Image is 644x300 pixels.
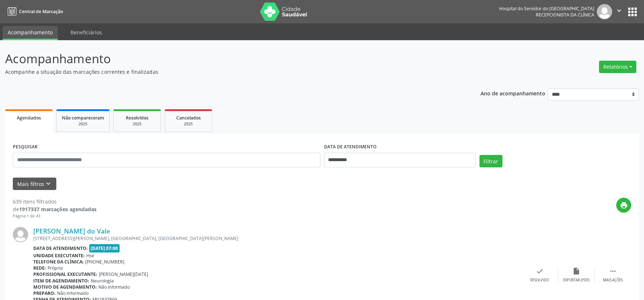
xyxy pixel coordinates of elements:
[499,5,594,12] div: Hospital do Servidor do [GEOGRAPHIC_DATA]
[572,267,580,275] i: insert_drive_file
[5,5,63,18] a: Central de Marcação
[13,141,38,153] label: PESQUISAR
[98,284,130,290] span: Não informado
[620,201,628,209] i: print
[170,121,207,127] div: 2025
[33,245,88,251] b: Data de atendimento:
[19,206,97,213] strong: 1917337 marcações agendadas
[5,68,449,76] p: Acompanhe a situação das marcações correntes e finalizadas
[609,267,617,275] i: 
[33,271,97,277] b: Profissional executante:
[536,12,594,18] span: Recepcionista da clínica
[33,227,110,235] a: [PERSON_NAME] do Vale
[33,265,46,271] b: Rede:
[19,8,63,15] span: Central de Marcação
[603,278,623,283] div: Mais ações
[119,121,155,127] div: 2025
[48,265,63,271] span: Própria
[33,259,84,265] b: Telefone da clínica:
[626,5,639,18] button: apps
[65,26,107,39] a: Beneficiários
[13,213,97,219] div: Página 1 de 43
[89,244,120,252] span: [DATE] 07:00
[615,7,623,15] i: 
[5,50,449,68] p: Acompanhamento
[563,278,590,283] div: Exportar (PDF)
[13,205,97,213] div: de
[85,259,124,265] span: [PHONE_NUMBER]
[33,284,97,290] b: Motivo de agendamento:
[126,115,148,121] span: Resolvidos
[597,4,612,19] img: img
[3,26,58,40] a: Acompanhamento
[612,4,626,19] button: 
[324,141,377,153] label: DATA DE ATENDIMENTO
[86,252,94,259] span: Hse
[13,198,97,205] div: 639 itens filtrados
[616,198,631,213] button: print
[57,290,88,296] span: Não informado
[17,115,41,121] span: Agendados
[176,115,201,121] span: Cancelados
[33,278,89,284] b: Item de agendamento:
[99,271,148,277] span: [PERSON_NAME][DATE]
[599,61,636,73] button: Relatórios
[62,121,104,127] div: 2025
[13,178,56,190] button: Mais filtroskeyboard_arrow_down
[479,155,502,167] button: Filtrar
[33,290,56,296] b: Preparo:
[62,115,104,121] span: Não compareceram
[13,227,28,242] img: img
[481,88,545,98] p: Ano de acompanhamento
[536,267,544,275] i: check
[33,235,521,242] div: [STREET_ADDRESS][PERSON_NAME], [GEOGRAPHIC_DATA], [GEOGRAPHIC_DATA][PERSON_NAME]
[44,180,52,188] i: keyboard_arrow_down
[530,278,549,283] div: Resolvido
[33,252,85,259] b: Unidade executante:
[91,278,114,284] span: Neurologia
